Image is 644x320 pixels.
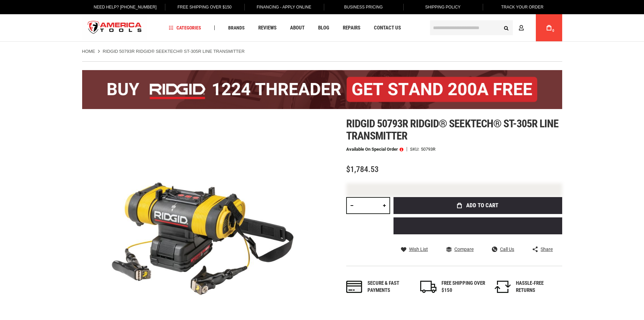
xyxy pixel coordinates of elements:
a: Brands [225,23,248,33]
a: 0 [543,14,555,41]
strong: SKU [410,147,421,151]
a: Reviews [255,23,280,33]
a: Contact Us [371,23,404,33]
span: 0 [552,29,554,33]
a: Repairs [340,23,363,33]
img: payments [346,281,362,293]
strong: RIDGID 50793R RIDGID® SEEKTECH® ST-305R LINE TRANSMITTER [103,49,245,54]
div: FREE SHIPPING OVER $150 [442,280,485,294]
a: About [287,23,308,33]
a: store logo [82,15,148,41]
img: shipping [420,281,436,293]
span: $1,784.53 [346,165,379,174]
span: Contact Us [374,25,401,30]
a: Categories [166,23,204,33]
span: Compare [454,247,474,252]
span: Call Us [500,247,514,252]
img: BOGO: Buy the RIDGID® 1224 Threader (26092), get the 92467 200A Stand FREE! [82,70,562,109]
span: Add to Cart [466,202,498,208]
a: Call Us [492,246,514,252]
span: Ridgid 50793r ridgid® seektech® st-305r line transmitter [346,117,559,142]
div: Secure & fast payments [367,280,411,294]
div: HASSLE-FREE RETURNS [516,280,560,294]
a: Wish List [401,246,428,252]
a: Compare [446,246,474,252]
span: Share [541,247,553,252]
span: Shipping Policy [425,5,461,9]
span: Repairs [343,25,360,30]
button: Add to Cart [393,197,562,214]
div: 50793R [421,147,435,151]
a: Home [82,48,95,55]
span: About [290,25,305,30]
span: Categories [169,25,201,30]
button: Search [500,21,513,34]
span: Brands [228,25,245,30]
img: returns [495,281,511,293]
p: Available on Special Order [346,147,403,152]
span: Blog [318,25,329,30]
img: America Tools [82,15,148,41]
span: Reviews [258,25,277,30]
span: Wish List [409,247,428,252]
a: Blog [315,23,332,33]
